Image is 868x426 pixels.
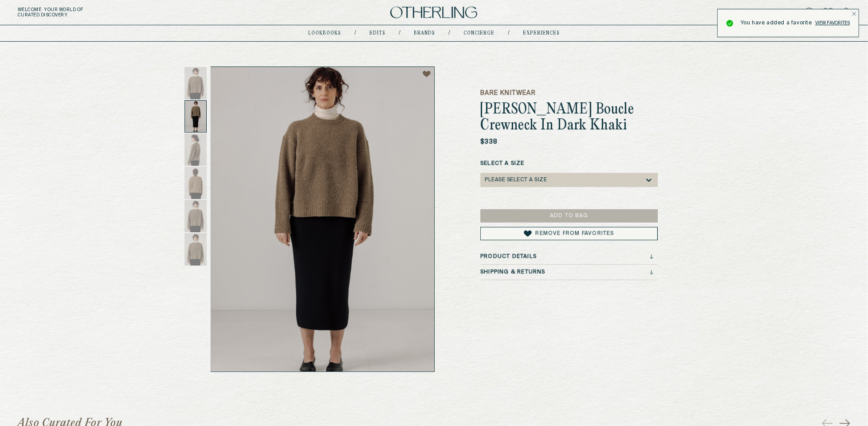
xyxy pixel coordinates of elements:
[485,177,547,183] div: Please select a Size
[815,20,850,26] a: View favorites
[508,30,510,37] div: /
[523,31,560,35] a: experiences
[741,20,812,26] p: You have added a favorite
[211,67,435,371] img: Colette Boucle Crewneck in Dark Khaki
[369,31,385,35] a: Edits
[308,31,341,35] a: lookbooks
[18,7,267,18] h5: Welcome . Your world of curated discovery.
[480,209,658,223] button: Add to Bag
[480,254,537,260] h3: Product Details
[185,233,207,266] img: Thumbnail 6
[463,31,495,35] a: concierge
[390,7,477,19] img: logo
[480,160,658,168] label: Select a Size
[535,231,614,236] span: Remove from Favorites
[448,30,450,37] div: /
[480,137,498,146] p: $338
[399,30,401,37] div: /
[480,269,546,275] h3: Shipping & Returns
[185,67,207,99] img: Thumbnail 1
[185,167,207,199] img: Thumbnail 4
[480,102,658,134] h1: [PERSON_NAME] Boucle Crewneck In Dark Khaki
[480,89,658,98] h5: Bare Knitwear
[185,200,207,232] img: Thumbnail 5
[842,6,850,19] a: 0
[354,30,356,37] div: /
[185,133,207,166] img: Thumbnail 3
[480,227,658,240] button: Remove from Favorites
[414,31,435,35] a: Brands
